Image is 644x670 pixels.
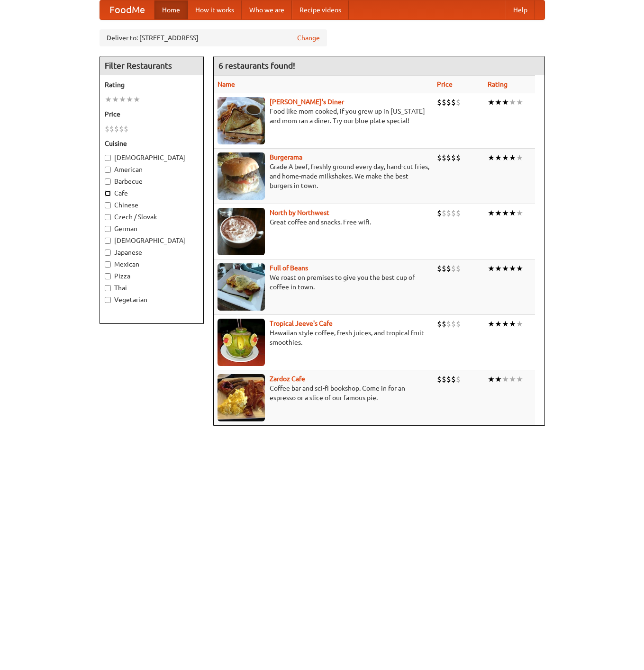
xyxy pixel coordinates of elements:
[105,271,199,281] label: Pizza
[133,94,140,105] li: ★
[105,155,111,161] input: [DEMOGRAPHIC_DATA]
[446,208,451,218] li: $
[516,208,523,218] li: ★
[124,124,128,134] li: $
[451,152,456,163] li: $
[437,374,442,384] li: $
[218,319,265,366] img: jeeves.jpg
[105,212,199,222] label: Czech / Slovak
[442,208,446,218] li: $
[446,319,451,329] li: $
[270,209,329,216] b: North by Northwest
[105,285,111,291] input: Thai
[105,238,111,244] input: [DEMOGRAPHIC_DATA]
[509,319,516,329] li: ★
[506,0,535,19] a: Help
[105,283,199,293] label: Thai
[437,208,442,218] li: $
[437,152,442,163] li: $
[446,263,451,274] li: $
[516,263,523,274] li: ★
[437,319,442,329] li: $
[442,152,446,163] li: $
[105,94,112,105] li: ★
[218,107,429,125] p: Food like mom cooked, if you grew up in [US_STATE] and mom ran a diner. Try our blue plate special!
[446,152,451,163] li: $
[154,0,188,19] a: Home
[516,152,523,163] li: ★
[502,152,509,163] li: ★
[105,250,111,256] input: Japanese
[188,0,242,19] a: How it works
[516,97,523,107] li: ★
[105,139,199,148] h5: Cuisine
[105,202,111,208] input: Chinese
[488,152,495,163] li: ★
[442,374,446,384] li: $
[451,208,456,218] li: $
[218,384,429,402] p: Coffee bar and sci-fi bookshop. Come in for an espresso or a slice of our famous pie.
[516,319,523,329] li: ★
[109,124,114,134] li: $
[105,297,111,303] input: Vegetarian
[105,80,199,89] h5: Rating
[105,214,111,220] input: Czech / Slovak
[218,80,235,88] a: Name
[451,374,456,384] li: $
[105,190,111,197] input: Cafe
[218,152,265,200] img: burgerama.jpg
[105,109,199,119] h5: Price
[446,97,451,107] li: $
[451,263,456,274] li: $
[502,208,509,218] li: ★
[442,263,446,274] li: $
[105,124,109,134] li: $
[105,295,199,304] label: Vegetarian
[105,200,199,210] label: Chinese
[442,97,446,107] li: $
[218,61,295,70] ng-pluralize: 6 restaurants found!
[516,374,523,384] li: ★
[451,319,456,329] li: $
[456,319,461,329] li: $
[105,261,111,268] input: Mexican
[114,124,119,134] li: $
[297,33,320,43] a: Change
[456,97,461,107] li: $
[218,97,265,144] img: sallys.jpg
[488,319,495,329] li: ★
[437,97,442,107] li: $
[488,80,508,88] a: Rating
[105,248,199,257] label: Japanese
[509,374,516,384] li: ★
[509,208,516,218] li: ★
[242,0,292,19] a: Who we are
[218,328,429,347] p: Hawaiian style coffee, fresh juices, and tropical fruit smoothies.
[218,263,265,311] img: beans.jpg
[456,152,461,163] li: $
[488,263,495,274] li: ★
[502,319,509,329] li: ★
[270,153,302,161] a: Burgerama
[442,319,446,329] li: $
[119,124,124,134] li: $
[502,97,509,107] li: ★
[105,167,111,173] input: American
[437,263,442,274] li: $
[112,94,119,105] li: ★
[100,56,203,75] h4: Filter Restaurants
[456,374,461,384] li: $
[270,264,308,272] b: Full of Beans
[218,374,265,421] img: zardoz.jpg
[270,320,333,327] a: Tropical Jeeve's Cafe
[218,273,429,292] p: We roast on premises to give you the best cup of coffee in town.
[105,153,199,162] label: [DEMOGRAPHIC_DATA]
[509,263,516,274] li: ★
[437,80,453,88] a: Price
[488,208,495,218] li: ★
[270,375,305,383] a: Zardoz Cafe
[502,374,509,384] li: ★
